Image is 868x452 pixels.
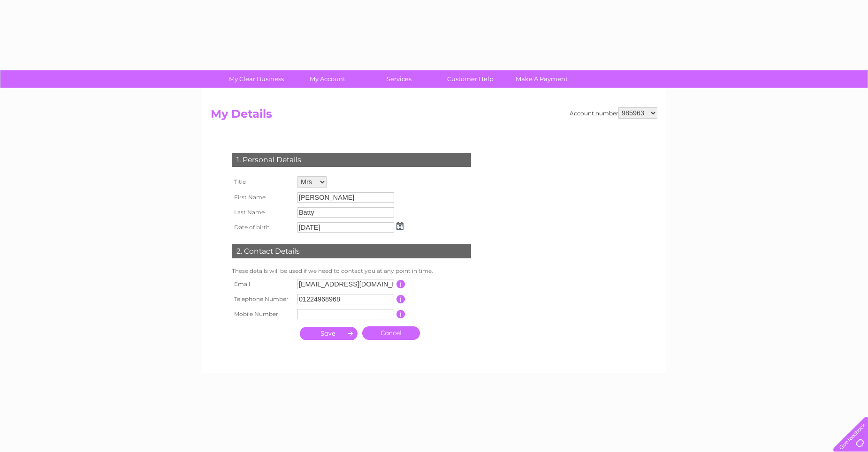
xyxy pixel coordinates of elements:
[362,326,420,340] a: Cancel
[503,70,580,88] a: Make A Payment
[229,265,473,277] td: These details will be used if we need to contact you at any point in time.
[570,107,657,119] div: Account number
[396,222,404,230] img: ...
[360,70,438,88] a: Services
[396,295,405,303] input: Information
[218,70,295,88] a: My Clear Business
[229,307,295,322] th: Mobile Number
[396,280,405,288] input: Information
[432,70,509,88] a: Customer Help
[229,190,295,205] th: First Name
[232,153,471,167] div: 1. Personal Details
[229,277,295,292] th: Email
[396,310,405,318] input: Information
[300,327,358,340] input: Submit
[229,220,295,235] th: Date of birth
[229,292,295,307] th: Telephone Number
[232,244,471,258] div: 2. Contact Details
[211,107,657,125] h2: My Details
[229,205,295,220] th: Last Name
[289,70,366,88] a: My Account
[229,174,295,190] th: Title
